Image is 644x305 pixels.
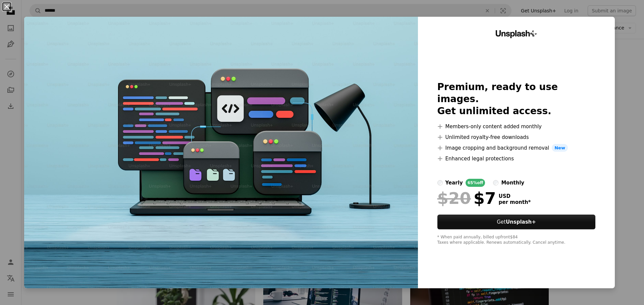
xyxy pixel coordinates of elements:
h2: Premium, ready to use images. Get unlimited access. [437,81,596,117]
li: Unlimited royalty-free downloads [437,133,596,141]
li: Image cropping and background removal [437,144,596,152]
div: 65% off [466,179,485,187]
input: yearly65%off [437,180,443,185]
div: yearly [445,179,463,187]
span: per month * [499,199,531,205]
span: USD [499,193,531,199]
span: New [552,144,568,152]
div: monthly [501,179,524,187]
button: GetUnsplash+ [437,215,596,229]
div: * When paid annually, billed upfront $84 Taxes where applicable. Renews automatically. Cancel any... [437,235,596,245]
strong: Unsplash+ [506,219,536,225]
input: monthly [493,180,498,185]
li: Enhanced legal protections [437,155,596,163]
span: $20 [437,189,471,207]
div: $7 [437,189,496,207]
li: Members-only content added monthly [437,123,596,131]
